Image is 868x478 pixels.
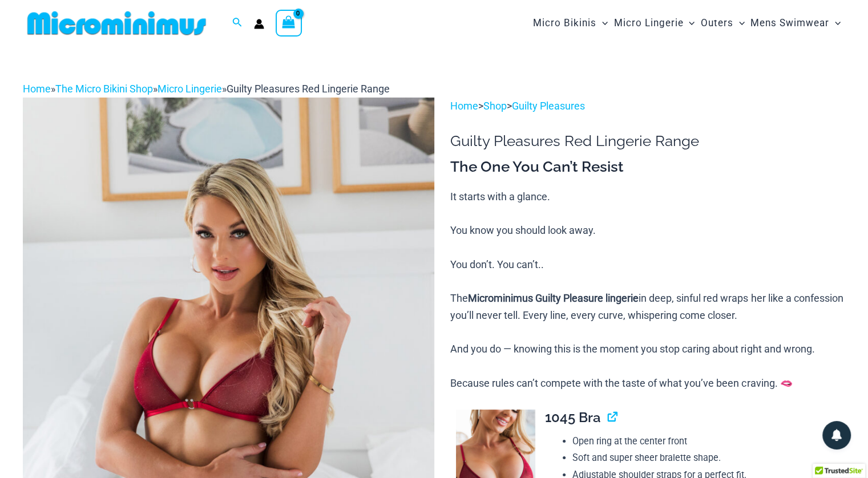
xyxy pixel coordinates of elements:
[23,83,51,95] a: Home
[55,83,153,95] a: The Micro Bikini Shop
[829,9,841,38] span: Menu Toggle
[533,9,596,38] span: Micro Bikinis
[450,188,845,391] p: It starts with a glance. You know you should look away. You don’t. You can’t.. The in deep, sinfu...
[232,16,243,30] a: Search icon link
[450,100,478,112] a: Home
[468,292,639,304] b: Microminimus Guilty Pleasure lingerie
[698,6,748,40] a: OutersMenu ToggleMenu Toggle
[528,4,845,42] nav: Site Navigation
[596,9,608,38] span: Menu Toggle
[450,98,845,115] p: > >
[683,9,695,38] span: Menu Toggle
[701,9,733,38] span: Outers
[158,83,222,95] a: Micro Lingerie
[750,9,829,38] span: Mens Swimwear
[450,132,845,150] h1: Guilty Pleasures Red Lingerie Range
[530,6,611,40] a: Micro BikinisMenu ToggleMenu Toggle
[23,83,390,95] span: » » »
[227,83,390,95] span: Guilty Pleasures Red Lingerie Range
[512,100,585,112] a: Guilty Pleasures
[545,409,601,426] span: 1045 Bra
[450,157,845,177] h3: The One You Can’t Resist
[613,9,683,38] span: Micro Lingerie
[23,10,211,36] img: MM SHOP LOGO FLAT
[572,449,845,467] li: Soft and super sheer bralette shape.
[254,19,264,29] a: Account icon link
[611,6,697,40] a: Micro LingerieMenu ToggleMenu Toggle
[572,433,845,450] li: Open ring at the center front
[748,6,843,40] a: Mens SwimwearMenu ToggleMenu Toggle
[483,100,507,112] a: Shop
[733,9,745,38] span: Menu Toggle
[276,10,302,36] a: View Shopping Cart, empty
